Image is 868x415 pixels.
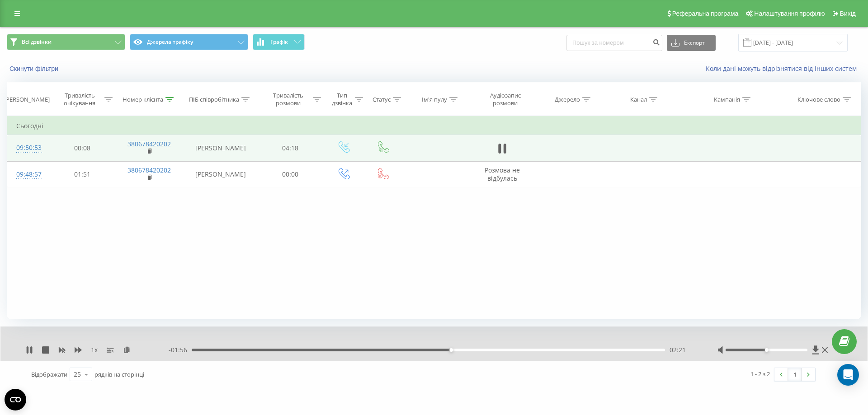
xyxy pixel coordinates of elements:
[31,370,67,378] span: Відображати
[127,140,171,148] a: 380678420202
[94,370,144,378] span: рядків на сторінці
[130,34,248,50] button: Джерела трафіку
[373,96,391,103] div: Статус
[837,364,859,386] div: Open Intercom Messenger
[4,96,50,103] div: [PERSON_NAME]
[449,348,453,352] div: Accessibility label
[566,35,662,51] input: Пошук за номером
[750,369,770,378] div: 1 - 2 з 2
[788,368,802,381] a: 1
[189,96,239,103] div: ПІБ співробітника
[797,96,840,103] div: Ключове слово
[422,96,447,103] div: Ім'я пулу
[49,161,115,187] td: 01:51
[74,370,81,379] div: 25
[169,345,192,354] span: - 01:56
[714,96,740,103] div: Кампанія
[91,345,98,354] span: 1 x
[331,92,353,107] div: Тип дзвінка
[257,135,323,161] td: 04:18
[123,96,163,103] div: Номер клієнта
[630,96,647,103] div: Канал
[270,39,288,45] span: Графік
[7,117,861,135] td: Сьогодні
[764,348,768,352] div: Accessibility label
[555,96,580,103] div: Джерело
[49,135,115,161] td: 00:08
[479,92,532,107] div: Аудіозапис розмови
[184,161,257,187] td: [PERSON_NAME]
[265,92,311,107] div: Тривалість розмови
[127,166,171,174] a: 380678420202
[7,65,63,73] button: Скинути фільтри
[667,35,716,51] button: Експорт
[706,64,861,73] a: Коли дані можуть відрізнятися вiд інших систем
[7,34,125,50] button: Всі дзвінки
[670,345,686,354] span: 02:21
[672,10,739,17] span: Реферальна програма
[485,166,520,182] span: Розмова не відбулась
[16,166,40,183] div: 09:48:57
[22,38,52,46] span: Всі дзвінки
[57,92,103,107] div: Тривалість очікування
[16,139,40,157] div: 09:50:53
[754,10,825,17] span: Налаштування профілю
[840,10,856,17] span: Вихід
[5,389,26,410] button: Open CMP widget
[184,135,257,161] td: [PERSON_NAME]
[253,34,305,50] button: Графік
[257,161,323,187] td: 00:00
